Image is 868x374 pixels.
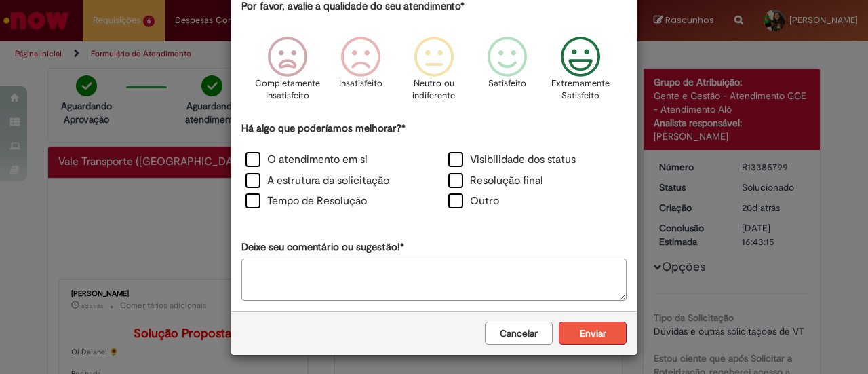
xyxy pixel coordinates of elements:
[546,26,615,119] div: Extremamente Satisfeito
[339,77,382,90] p: Insatisfeito
[488,77,526,90] p: Satisfeito
[559,322,627,345] button: Enviar
[410,77,458,102] p: Neutro ou indiferente
[241,240,404,255] label: Deixe seu comentário ou sugestão!*
[252,26,321,119] div: Completamente Insatisfeito
[245,193,367,209] label: Tempo de Resolução
[448,173,543,189] label: Resolução final
[551,77,610,102] p: Extremamente Satisfeito
[448,152,576,168] label: Visibilidade dos status
[241,121,627,213] div: Há algo que poderíamos melhorar?*
[399,26,469,119] div: Neutro ou indiferente
[326,26,395,119] div: Insatisfeito
[485,322,553,345] button: Cancelar
[473,26,542,119] div: Satisfeito
[255,77,320,102] p: Completamente Insatisfeito
[448,193,499,209] label: Outro
[245,152,368,168] label: O atendimento em si
[245,173,389,189] label: A estrutura da solicitação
